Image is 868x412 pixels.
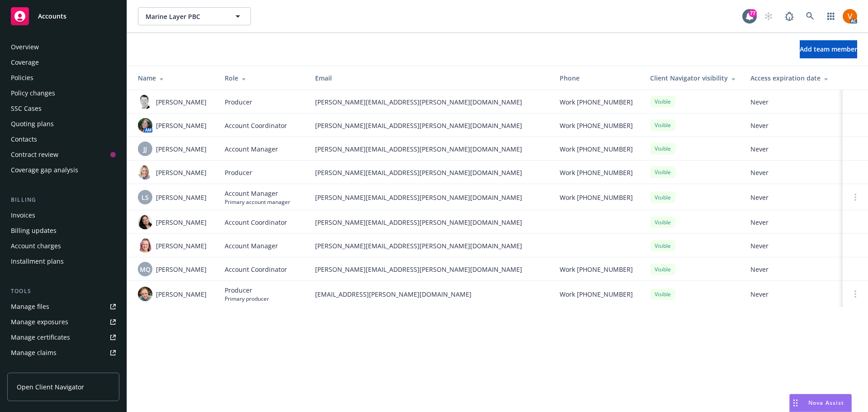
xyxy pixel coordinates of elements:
a: Coverage [7,55,119,70]
a: Search [801,7,819,25]
a: Installment plans [7,254,119,269]
img: photo [138,215,152,229]
div: Billing [7,195,119,204]
a: Coverage gap analysis [7,163,119,177]
a: Overview [7,40,119,54]
a: Manage claims [7,346,119,360]
span: Never [750,168,835,177]
span: Work [PHONE_NUMBER] [560,193,633,202]
span: [PERSON_NAME] [156,168,207,177]
span: Never [750,218,835,227]
span: JJ [143,144,147,154]
div: Visible [650,166,675,178]
div: Overview [11,40,39,54]
div: Invoices [11,208,35,223]
span: Producer [225,285,269,295]
div: Policies [11,71,33,85]
div: Visible [650,192,675,203]
a: Start snowing [759,7,778,25]
div: Visible [650,143,675,154]
span: [PERSON_NAME] [156,265,207,274]
span: Open Client Navigator [17,382,84,392]
span: Work [PHONE_NUMBER] [560,144,633,154]
span: Work [PHONE_NUMBER] [560,121,633,130]
div: Installment plans [11,254,64,269]
span: Account Coordinator [225,121,287,130]
div: Visible [650,289,675,300]
button: Marine Layer PBC [138,7,251,25]
span: Account Manager [225,189,290,198]
div: Visible [650,264,675,275]
span: Work [PHONE_NUMBER] [560,97,633,107]
div: Manage exposures [11,315,68,329]
a: Quoting plans [7,117,119,131]
span: Producer [225,168,252,177]
span: Never [750,144,835,154]
span: Marine Layer PBC [146,12,224,21]
span: [PERSON_NAME] [156,97,207,107]
div: Coverage [11,55,39,70]
img: photo [138,118,152,133]
a: Accounts [7,4,119,29]
div: Manage BORs [11,361,53,375]
a: Policies [7,71,119,85]
a: Contacts [7,132,119,147]
a: Account charges [7,239,119,253]
div: Role [225,73,301,83]
a: Manage exposures [7,315,119,329]
div: Manage files [11,299,49,314]
a: Switch app [822,7,840,25]
div: Visible [650,217,675,228]
span: Work [PHONE_NUMBER] [560,168,633,177]
img: photo [138,238,152,253]
span: [PERSON_NAME] [156,193,207,202]
span: [PERSON_NAME][EMAIL_ADDRESS][PERSON_NAME][DOMAIN_NAME] [315,218,545,227]
div: Access expiration date [750,73,835,83]
span: [PERSON_NAME] [156,218,207,227]
span: MQ [140,265,151,274]
div: Phone [560,73,636,83]
a: Invoices [7,208,119,223]
span: [PERSON_NAME][EMAIL_ADDRESS][PERSON_NAME][DOMAIN_NAME] [315,168,545,177]
span: Account Manager [225,241,278,251]
a: Contract review [7,147,119,162]
div: Manage certificates [11,330,70,345]
div: Email [315,73,545,83]
span: [PERSON_NAME][EMAIL_ADDRESS][PERSON_NAME][DOMAIN_NAME] [315,265,545,274]
img: photo [843,9,857,24]
span: Never [750,241,835,251]
div: Visible [650,119,675,131]
span: Never [750,121,835,130]
a: Manage BORs [7,361,119,375]
span: [PERSON_NAME] [156,144,207,154]
button: Add team member [800,40,857,58]
a: Report a Bug [780,7,798,25]
div: Client Navigator visibility [650,73,736,83]
a: SSC Cases [7,101,119,116]
div: SSC Cases [11,101,42,116]
span: Never [750,193,835,202]
div: Visible [650,96,675,107]
img: photo [138,95,152,109]
a: Manage files [7,299,119,314]
div: Manage claims [11,346,57,360]
span: [PERSON_NAME][EMAIL_ADDRESS][PERSON_NAME][DOMAIN_NAME] [315,97,545,107]
span: Account Manager [225,144,278,154]
span: Primary account manager [225,198,290,206]
div: Quoting plans [11,117,54,131]
div: Coverage gap analysis [11,163,78,177]
a: Manage certificates [7,330,119,345]
div: Billing updates [11,223,57,238]
img: photo [138,165,152,180]
div: Account charges [11,239,61,253]
span: Account Coordinator [225,218,287,227]
div: Drag to move [790,394,801,412]
span: Never [750,97,835,107]
span: Work [PHONE_NUMBER] [560,289,633,299]
span: Nova Assist [808,399,844,407]
span: [PERSON_NAME] [156,289,207,299]
span: Producer [225,97,252,107]
span: Never [750,289,835,299]
button: Nova Assist [789,394,852,412]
